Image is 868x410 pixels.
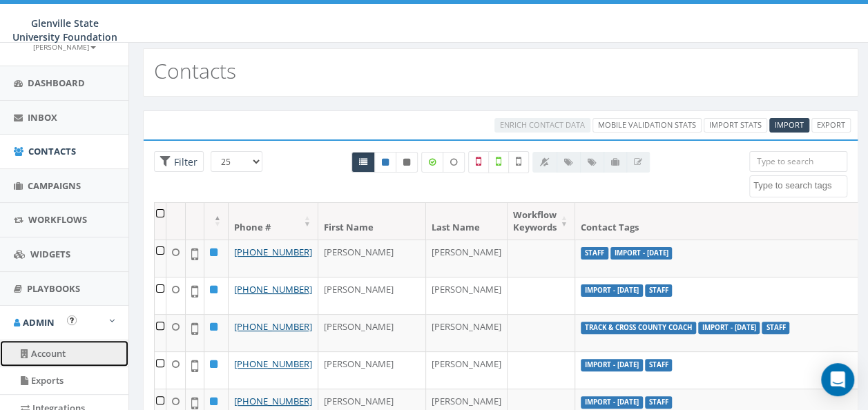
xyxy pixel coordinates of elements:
[775,119,804,130] span: Import
[698,322,760,334] label: Import - [DATE]
[396,152,418,173] a: Opted Out
[508,203,575,240] th: Workflow Keywords: activate to sort column ascending
[28,111,57,124] span: Inbox
[318,277,426,314] td: [PERSON_NAME]
[28,213,87,226] span: Workflows
[234,283,312,295] a: [PHONE_NUMBER]
[234,246,312,258] a: [PHONE_NUMBER]
[33,42,96,52] small: [PERSON_NAME]
[488,151,509,173] label: Validated
[23,316,55,329] span: Admin
[374,152,396,173] a: Active
[821,363,854,396] div: Open Intercom Messenger
[382,158,389,166] i: This phone number is subscribed and will receive texts.
[581,247,608,260] label: Staff
[67,315,77,325] button: Open In-App Guide
[171,155,197,168] span: Filter
[575,203,865,240] th: Contact Tags
[30,248,70,260] span: Widgets
[28,145,76,157] span: Contacts
[443,152,465,173] label: Data not Enriched
[154,59,236,82] h2: Contacts
[749,151,847,172] input: Type to search
[234,320,312,333] a: [PHONE_NUMBER]
[318,314,426,351] td: [PERSON_NAME]
[12,17,117,43] span: Glenville State University Foundation
[28,179,81,192] span: Campaigns
[581,322,696,334] label: Track & Cross County Coach
[468,151,489,173] label: Not a Mobile
[403,158,410,166] i: This phone number is unsubscribed and has opted-out of all texts.
[421,152,443,173] label: Data Enriched
[645,284,673,297] label: Staff
[811,118,851,133] a: Export
[753,179,847,192] textarea: Search
[234,358,312,370] a: [PHONE_NUMBER]
[318,203,426,240] th: First Name
[581,284,643,297] label: Import - [DATE]
[592,118,702,133] a: Mobile Validation Stats
[645,359,673,371] label: Staff
[769,118,809,133] a: Import
[33,40,96,52] a: [PERSON_NAME]
[234,395,312,407] a: [PHONE_NUMBER]
[351,152,375,173] a: All contacts
[28,77,85,89] span: Dashboard
[426,277,508,314] td: [PERSON_NAME]
[775,119,804,130] span: CSV files only
[154,151,204,173] span: Advance Filter
[704,118,767,133] a: Import Stats
[762,322,789,334] label: Staff
[645,396,673,409] label: Staff
[426,203,508,240] th: Last Name
[318,240,426,277] td: [PERSON_NAME]
[426,314,508,351] td: [PERSON_NAME]
[426,351,508,389] td: [PERSON_NAME]
[27,282,80,295] span: Playbooks
[610,247,673,260] label: Import - [DATE]
[229,203,318,240] th: Phone #: activate to sort column ascending
[581,396,643,409] label: Import - [DATE]
[508,151,529,173] label: Not Validated
[581,359,643,371] label: Import - [DATE]
[318,351,426,389] td: [PERSON_NAME]
[426,240,508,277] td: [PERSON_NAME]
